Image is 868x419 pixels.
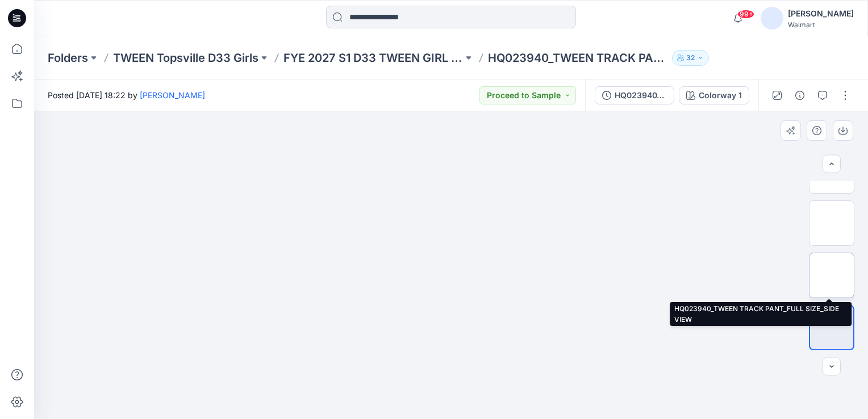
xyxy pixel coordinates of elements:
[48,89,205,101] span: Posted [DATE] 18:22 by
[672,50,709,66] button: 32
[48,50,88,66] a: Folders
[788,20,854,29] div: Walmart
[140,90,205,100] a: [PERSON_NAME]
[761,7,783,30] img: avatar
[113,50,258,66] a: TWEEN Topsville D33 Girls
[737,10,754,19] span: 99+
[686,52,695,64] p: 32
[595,86,674,104] button: HQ023940_TWEEN TRACK PANT_GRADED NEST_FULL SIZE
[615,89,667,102] div: HQ023940_TWEEN TRACK PANT_GRADED NEST_FULL SIZE
[679,86,749,104] button: Colorway 1
[488,50,667,66] p: HQ023940_TWEEN TRACK PANT
[699,89,742,102] div: Colorway 1
[283,50,463,66] a: FYE 2027 S1 D33 TWEEN GIRL TOPSVILLE
[788,7,854,20] div: [PERSON_NAME]
[791,86,809,104] button: Details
